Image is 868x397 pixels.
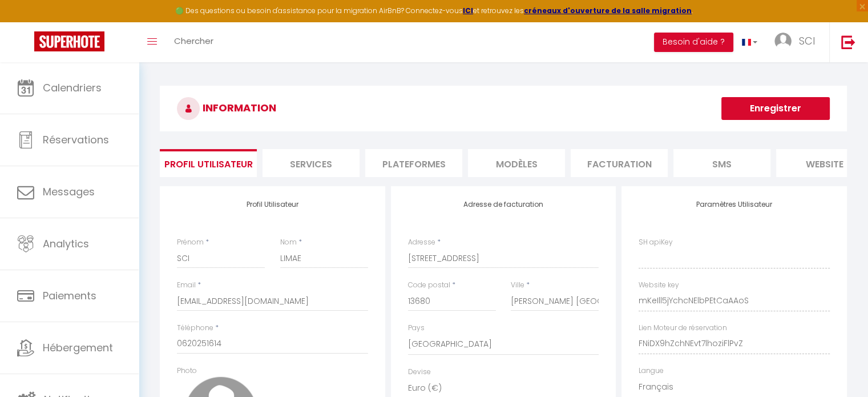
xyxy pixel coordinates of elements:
li: SMS [673,149,770,177]
span: Calendriers [43,81,102,95]
label: Email [177,280,196,291]
label: Ville [511,280,524,291]
a: Chercher [165,22,222,62]
h4: Adresse de facturation [408,200,599,208]
span: SCI [799,34,815,48]
label: Nom [280,237,297,248]
li: Services [263,149,360,177]
h3: INFORMATION [160,86,847,131]
span: Messages [43,185,95,199]
label: Prénom [177,237,204,248]
h4: Paramètres Utilisateur [639,200,830,208]
a: ICI [463,6,473,15]
label: SH apiKey [639,237,673,248]
li: Profil Utilisateur [160,149,257,177]
label: Website key [639,280,679,291]
label: Adresse [408,237,435,248]
span: Paiements [43,288,96,303]
label: Photo [177,366,197,376]
label: Langue [639,366,664,376]
img: Super Booking [34,31,104,51]
span: Réservations [43,133,109,147]
a: ... SCI [766,22,829,62]
span: Analytics [43,236,89,251]
img: ... [774,33,792,50]
button: Ouvrir le widget de chat LiveChat [9,5,43,39]
span: Chercher [174,35,213,47]
h4: Profil Utilisateur [177,200,368,208]
label: Devise [408,367,431,378]
li: Plateformes [365,149,462,177]
label: Lien Moteur de réservation [639,323,727,334]
li: Facturation [571,149,668,177]
li: MODÈLES [468,149,565,177]
label: Téléphone [177,323,213,334]
a: créneaux d'ouverture de la salle migration [524,6,692,15]
label: Pays [408,323,425,334]
button: Besoin d'aide ? [654,33,733,52]
label: Code postal [408,280,450,291]
span: Hébergement [43,340,113,355]
button: Enregistrer [721,97,830,120]
img: logout [841,35,855,49]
